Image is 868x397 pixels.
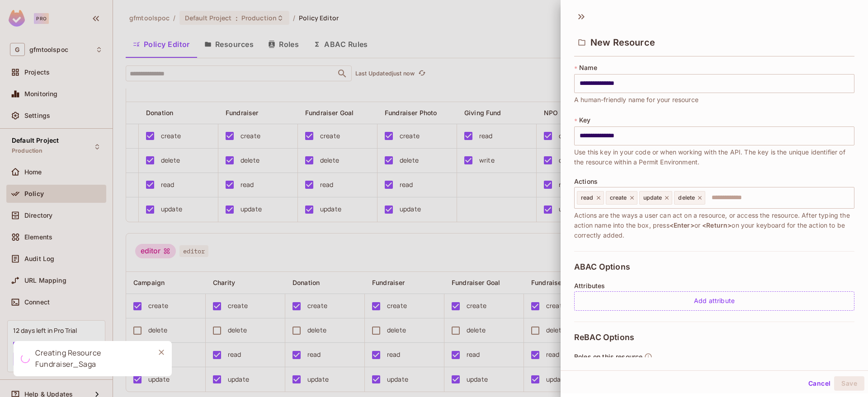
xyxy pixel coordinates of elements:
span: read [581,194,594,201]
button: Close [155,346,168,359]
div: read [577,191,604,205]
span: <Enter> [670,221,694,229]
span: <Return> [702,221,731,229]
span: create [610,194,627,201]
span: Attributes [574,282,605,290]
span: New Resource [590,37,655,48]
div: delete [674,191,705,205]
span: Actions are the ways a user can act on a resource, or access the resource. After typing the actio... [574,210,854,240]
span: ABAC Options [574,262,630,271]
span: delete [678,194,695,201]
span: Use this key in your code or when working with the API. The key is the unique identifier of the r... [574,147,854,167]
button: Cancel [805,376,834,391]
div: create [606,191,637,205]
span: ReBAC Options [574,333,634,342]
span: Name [579,64,597,71]
span: Actions [574,178,598,185]
div: Creating Resource Fundraiser_Saga [35,347,147,370]
span: update [643,194,662,201]
div: Add attribute [574,291,854,311]
span: Key [579,117,590,124]
div: update [639,191,673,205]
button: Save [834,376,864,391]
span: A human-friendly name for your resource [574,95,698,105]
span: Roles on this resource [574,353,642,360]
